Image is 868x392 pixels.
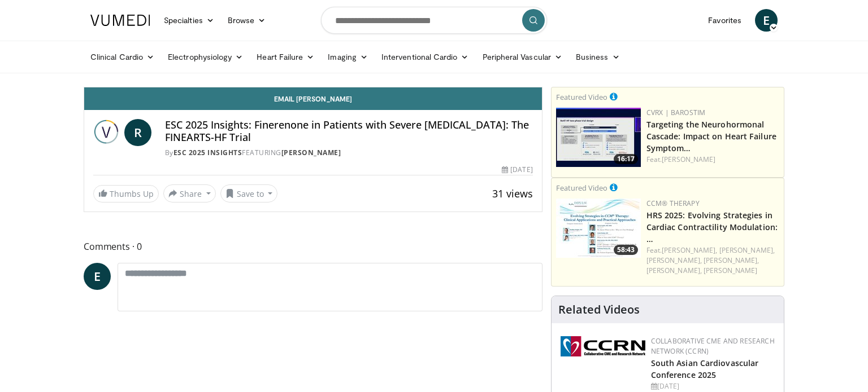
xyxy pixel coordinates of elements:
[93,185,159,202] a: Thumbs Up
[561,336,645,356] img: a04ee3ba-8487-4636-b0fb-5e8d268f3737.png.150x105_q85_autocrop_double_scale_upscale_version-0.2.png
[646,108,706,117] a: CVRx | Barostim
[556,199,641,258] img: 3f694bbe-f46e-4e2a-ab7b-fff0935bbb6c.150x105_q85_crop-smart_upscale.jpg
[556,199,641,258] a: 58:43
[646,256,702,265] a: [PERSON_NAME],
[163,184,216,202] button: Share
[646,210,778,244] a: HRS 2025: Evolving Strategies in Cardiac Contractility Modulation: …
[556,183,607,193] small: Featured Video
[558,303,640,316] h4: Related Videos
[220,184,278,202] button: Save to
[165,148,533,158] div: By FEATURING
[556,92,607,102] small: Featured Video
[646,266,702,275] a: [PERSON_NAME],
[651,358,759,380] a: South Asian Cardiovascular Conference 2025
[375,46,476,68] a: Interventional Cardio
[646,119,776,153] a: Targeting the Neurohormonal Cascade: Impact on Heart Failure Symptom…
[502,165,532,175] div: [DATE]
[662,245,717,255] a: [PERSON_NAME],
[569,46,627,68] a: Business
[157,9,221,32] a: Specialties
[124,119,151,146] a: R
[321,46,375,68] a: Imaging
[704,256,759,265] a: [PERSON_NAME],
[161,46,250,68] a: Electrophysiology
[646,155,779,165] div: Feat.
[646,245,779,276] div: Feat.
[93,119,120,146] img: ESC 2025 Insights
[556,108,641,167] img: f3314642-f119-4bcb-83d2-db4b1a91d31e.150x105_q85_crop-smart_upscale.jpg
[84,46,161,68] a: Clinical Cardio
[492,187,533,200] span: 31 views
[614,245,638,255] span: 58:43
[704,266,757,275] a: [PERSON_NAME]
[281,148,341,157] a: [PERSON_NAME]
[84,239,542,254] span: Comments 0
[90,15,150,26] img: VuMedi Logo
[321,7,547,34] input: Search topics, interventions
[614,154,638,164] span: 16:17
[221,9,273,32] a: Browse
[556,108,641,167] a: 16:17
[84,87,542,110] a: Email [PERSON_NAME]
[701,9,748,32] a: Favorites
[646,199,700,208] a: CCM® Therapy
[662,155,715,164] a: [PERSON_NAME]
[173,148,242,157] a: ESC 2025 Insights
[651,336,775,356] a: Collaborative CME and Research Network (CCRN)
[84,263,111,290] a: E
[165,119,533,143] h4: ESC 2025 Insights: Finerenone in Patients with Severe [MEDICAL_DATA]: The FINEARTS-HF Trial
[755,9,778,32] a: E
[250,46,321,68] a: Heart Failure
[651,381,775,391] div: [DATE]
[719,245,775,255] a: [PERSON_NAME],
[476,46,569,68] a: Peripheral Vascular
